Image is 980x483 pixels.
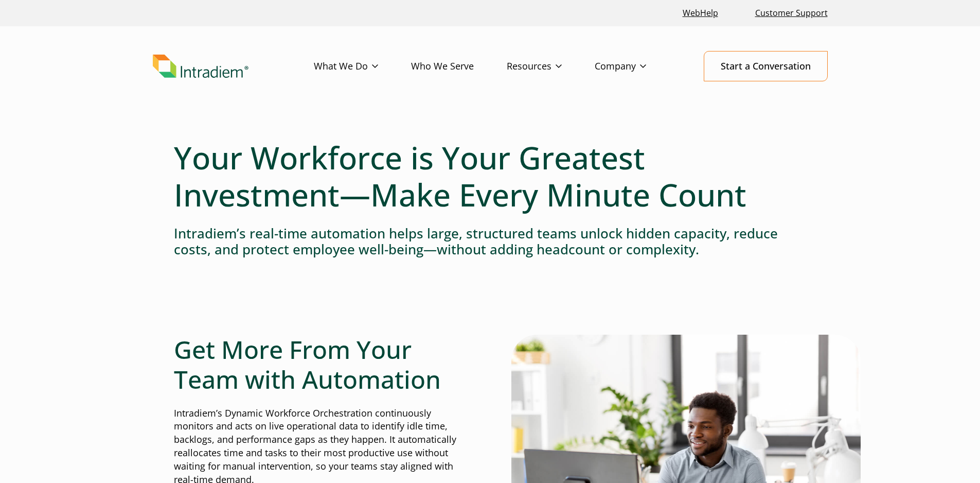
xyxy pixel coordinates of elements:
h1: Your Workforce is Your Greatest Investment—Make Every Minute Count [174,139,807,213]
a: What We Do [314,51,411,81]
a: Start a Conversation [704,51,828,81]
a: Resources [507,51,595,81]
a: Customer Support [751,2,832,24]
a: Link to homepage of Intradiem [153,55,314,78]
a: Link opens in a new window [679,2,722,24]
h2: Get More From Your Team with Automation [174,335,469,394]
a: Who We Serve [411,51,507,81]
h4: Intradiem’s real-time automation helps large, structured teams unlock hidden capacity, reduce cos... [174,226,807,257]
a: Company [595,51,679,81]
img: Intradiem [153,55,248,78]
